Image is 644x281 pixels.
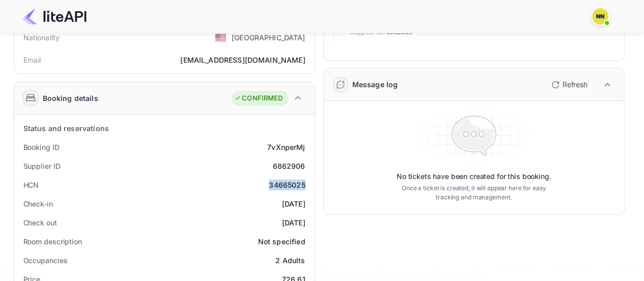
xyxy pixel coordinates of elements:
div: Message log [352,79,398,90]
div: 7vXnperMj [267,142,305,152]
p: No tickets have been created for this booking. [397,171,551,182]
p: Once a ticket is created, it will appear here for easy tracking and management. [394,184,554,202]
p: Refresh [563,79,587,90]
div: Check out [23,217,57,228]
div: HCN [23,180,39,190]
span: United States [215,28,227,46]
div: 6862906 [272,161,305,171]
div: [GEOGRAPHIC_DATA] [232,32,305,43]
button: Refresh [545,76,592,93]
div: Email [23,55,41,65]
div: Status and reservations [23,123,109,134]
div: 34665025 [269,180,305,190]
img: LiteAPI Logo [22,8,87,24]
div: Room description [23,236,82,247]
div: [DATE] [282,217,305,228]
div: CONFIRMED [234,93,283,104]
div: 2 Adults [275,255,305,266]
div: [EMAIL_ADDRESS][DOMAIN_NAME] [180,55,305,65]
div: [DATE] [282,198,305,209]
div: Supplier ID [23,161,61,171]
div: Nationality [23,32,60,43]
div: Booking ID [23,142,60,152]
div: Occupancies [23,255,68,266]
div: Not specified [258,236,305,247]
div: Booking details [43,93,98,104]
img: N/A N/A [592,8,608,24]
div: Check-in [23,198,53,209]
